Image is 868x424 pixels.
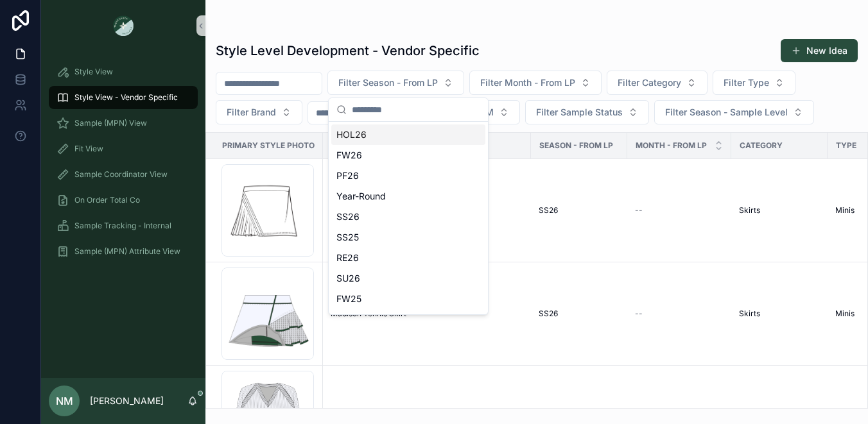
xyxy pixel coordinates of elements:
span: SS26 [336,210,360,223]
span: HOL26 [336,128,367,141]
a: SS26 [539,205,620,216]
span: Filter Season - From LP [338,76,438,89]
button: Select Button [525,100,649,124]
span: Fit View [74,144,103,154]
span: Sample Coordinator View [74,169,168,180]
a: Sample Coordinator View [49,163,198,186]
span: Style View - Vendor Specific [74,92,178,103]
span: Sample (MPN) View [74,118,147,128]
button: Select Button [654,100,814,124]
span: SS26 [539,309,558,319]
a: Style View - Vendor Specific [49,86,198,109]
button: Select Button [216,100,302,124]
span: Minis [835,205,855,216]
span: SS26 [539,205,558,216]
a: -- [635,205,724,216]
span: Style View [74,67,113,77]
a: SS26 [539,309,620,319]
span: SS25 [336,231,359,244]
span: Sample Tracking - Internal [74,221,171,231]
span: FW26 [336,149,362,162]
span: SU26 [336,272,360,285]
img: App logo [113,15,134,36]
a: Style View [49,60,198,83]
span: Filter Brand [227,106,276,119]
a: Sample (MPN) View [49,112,198,135]
span: Month - From LP [636,140,707,151]
a: Skirts [739,205,820,216]
a: Sample (MPN) Attribute View [49,240,198,263]
span: Sample (MPN) Attribute View [74,246,180,257]
a: Fit View [49,137,198,160]
a: Sample Tracking - Internal [49,214,198,237]
span: FW25 [336,293,361,305]
span: Minis [835,309,855,319]
span: Filter Sample Status [536,106,623,119]
span: Filter Season - Sample Level [665,106,788,119]
span: Filter Category [618,76,681,89]
span: Year-Round [336,190,386,203]
span: Filter Month - From LP [480,76,575,89]
span: NM [56,393,73,409]
a: -- [635,309,724,319]
span: -- [635,309,643,319]
button: Select Button [469,71,602,95]
span: Type [836,140,856,151]
span: PF26 [336,169,359,182]
button: Select Button [713,71,795,95]
h1: Style Level Development - Vendor Specific [216,42,480,60]
span: On Order Total Co [74,195,140,205]
span: Filter Type [724,76,769,89]
a: On Order Total Co [49,189,198,212]
div: Suggestions [329,122,488,314]
span: Skirts [739,309,760,319]
span: Category [740,140,783,151]
span: -- [635,205,643,216]
span: Skirts [739,205,760,216]
span: RE26 [336,251,359,264]
span: Season - From LP [539,140,613,151]
div: scrollable content [41,51,205,280]
a: Skirts [739,309,820,319]
button: New Idea [781,39,858,62]
button: Select Button [327,71,464,95]
span: Primary Style Photo [222,140,315,151]
button: Select Button [607,71,707,95]
p: [PERSON_NAME] [90,394,164,407]
span: PS26 [336,313,360,326]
